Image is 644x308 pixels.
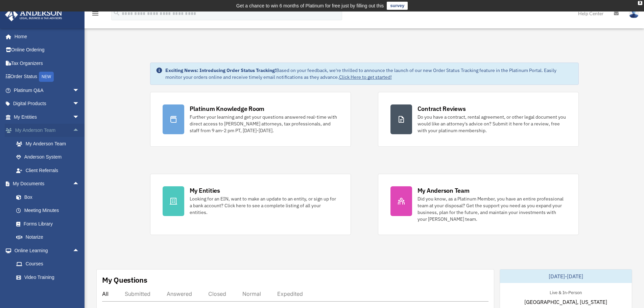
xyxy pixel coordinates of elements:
[91,9,99,18] i: menu
[5,43,90,57] a: Online Ordering
[208,290,226,297] div: Closed
[190,114,338,134] div: Further your learning and get your questions answered real-time with direct access to [PERSON_NAM...
[418,195,566,222] div: Did you know, as a Platinum Member, you have an entire professional team at your disposal? Get th...
[9,257,90,271] a: Courses
[544,288,587,295] div: Live & In-Person
[5,84,90,97] a: Platinum Q&Aarrow_drop_down
[73,97,86,111] span: arrow_drop_down
[39,72,54,82] div: NEW
[150,174,351,235] a: My Entities Looking for an EIN, want to make an update to an entity, or sign up for a bank accoun...
[73,244,86,258] span: arrow_drop_up
[387,2,408,10] a: survey
[125,290,150,297] div: Submitted
[73,124,86,138] span: arrow_drop_up
[629,8,639,18] img: User Pic
[9,231,90,244] a: Notarize
[190,195,338,216] div: Looking for an EIN, want to make an update to an entity, or sign up for a bank account? Click her...
[524,298,607,306] span: [GEOGRAPHIC_DATA], [US_STATE]
[9,217,90,231] a: Forms Library
[236,2,384,10] div: Get a chance to win 6 months of Platinum for free just by filling out this
[5,177,90,191] a: My Documentsarrow_drop_up
[91,12,99,18] a: menu
[5,124,90,137] a: My Anderson Teamarrow_drop_up
[73,84,86,97] span: arrow_drop_down
[113,9,120,17] i: search
[167,290,192,297] div: Answered
[418,114,566,134] div: Do you have a contract, rental agreement, or other legal document you would like an attorney's ad...
[5,56,90,70] a: Tax Organizers
[5,70,90,84] a: Order StatusNEW
[150,92,351,147] a: Platinum Knowledge Room Further your learning and get your questions answered real-time with dire...
[102,290,109,297] div: All
[9,270,90,284] a: Video Training
[3,8,64,21] img: Anderson Advisors Platinum Portal
[9,150,90,164] a: Anderson System
[9,190,90,204] a: Box
[9,284,90,298] a: Resources
[190,104,265,113] div: Platinum Knowledge Room
[242,290,261,297] div: Normal
[418,186,470,195] div: My Anderson Team
[73,177,86,191] span: arrow_drop_up
[5,30,86,43] a: Home
[500,269,632,283] div: [DATE]-[DATE]
[102,275,147,285] div: My Questions
[378,174,579,235] a: My Anderson Team Did you know, as a Platinum Member, you have an entire professional team at your...
[73,110,86,124] span: arrow_drop_down
[9,204,90,217] a: Meeting Minutes
[339,74,392,80] a: Click Here to get started!
[190,186,220,195] div: My Entities
[418,104,466,113] div: Contract Reviews
[5,97,90,111] a: Digital Productsarrow_drop_down
[638,1,642,5] div: close
[277,290,303,297] div: Expedited
[165,67,276,73] strong: Exciting News: Introducing Order Status Tracking!
[378,92,579,147] a: Contract Reviews Do you have a contract, rental agreement, or other legal document you would like...
[165,67,573,80] div: Based on your feedback, we're thrilled to announce the launch of our new Order Status Tracking fe...
[5,110,90,124] a: My Entitiesarrow_drop_down
[9,164,90,177] a: Client Referrals
[5,244,90,257] a: Online Learningarrow_drop_up
[9,137,90,150] a: My Anderson Team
